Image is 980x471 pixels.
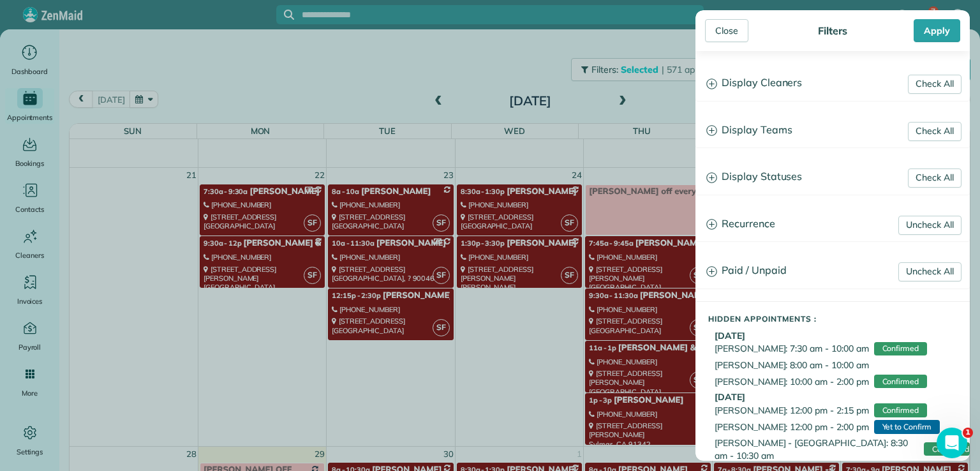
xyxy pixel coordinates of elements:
[908,168,961,188] a: Check All
[696,114,969,147] a: Display Teams
[715,359,869,371] span: [PERSON_NAME]: 8:00 am - 10:00 am
[874,420,940,434] span: Yet to Confirm
[898,216,961,235] a: Uncheck All
[715,404,869,417] span: [PERSON_NAME]: 12:00 pm - 2:15 pm
[715,437,919,462] span: [PERSON_NAME] - [GEOGRAPHIC_DATA]: 8:30 am - 10:30 am
[696,161,969,193] a: Display Statuses
[708,315,970,323] h5: Hidden Appointments :
[715,375,869,388] span: [PERSON_NAME]: 10:00 am - 2:00 pm
[937,428,967,458] iframe: Intercom live chat
[874,375,927,389] span: Confirmed
[924,442,970,456] span: Confirmed
[898,262,961,281] a: Uncheck All
[696,67,969,100] a: Display Cleaners
[715,330,745,341] b: [DATE]
[715,421,869,433] span: [PERSON_NAME]: 12:00 pm - 2:00 pm
[814,24,851,37] div: Filters
[705,19,748,42] div: Close
[963,428,973,438] span: 1
[715,391,745,403] b: [DATE]
[908,122,961,141] a: Check All
[696,255,969,287] a: Paid / Unpaid
[914,19,960,42] div: Apply
[908,75,961,94] a: Check All
[874,342,927,356] span: Confirmed
[715,342,869,355] span: [PERSON_NAME]: 7:30 am - 10:00 am
[874,403,927,417] span: Confirmed
[696,208,969,241] a: Recurrence
[874,358,925,372] span: Cancelled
